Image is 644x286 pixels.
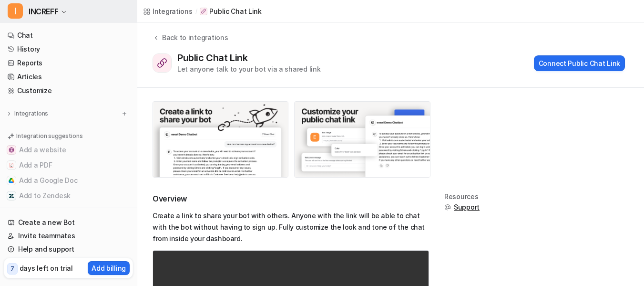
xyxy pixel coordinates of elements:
[16,132,82,140] p: Integration suggestions
[9,147,14,153] img: Add a website
[195,7,197,16] span: /
[200,7,262,16] a: Public Chat Link
[153,193,429,204] h2: Overview
[209,7,262,16] p: Public Chat Link
[4,109,51,118] button: Integrations
[121,110,128,117] img: menu_add.svg
[9,193,14,199] img: Add to Zendesk
[153,32,228,52] button: Back to integrations
[444,204,451,211] img: support.svg
[153,6,193,16] div: Integrations
[92,263,126,273] p: Add billing
[143,6,193,16] a: Integrations
[9,178,14,183] img: Add a Google Doc
[4,216,133,229] a: Create a new Bot
[6,110,12,117] img: expand menu
[4,173,133,188] button: Add a Google DocAdd a Google Doc
[4,229,133,243] a: Invite teammates
[177,52,252,64] div: Public Chat Link
[14,110,48,117] p: Integrations
[29,5,58,18] span: INCREFF
[534,55,625,71] button: Connect Public Chat Link
[444,202,480,212] button: Support
[20,263,73,273] p: days left on trial
[4,158,133,173] button: Add a PDFAdd a PDF
[177,64,320,74] div: Let anyone talk to your bot via a shared link
[454,202,480,212] span: Support
[4,29,133,42] a: Chat
[4,142,133,158] button: Add a websiteAdd a website
[8,3,23,19] span: I
[4,188,133,203] button: Add to ZendeskAdd to Zendesk
[10,265,14,273] p: 7
[159,32,228,42] div: Back to integrations
[4,42,133,56] a: History
[4,84,133,97] a: Customize
[4,70,133,84] a: Articles
[444,193,480,201] div: Resources
[9,162,14,168] img: Add a PDF
[4,243,133,256] a: Help and support
[153,210,429,244] p: Create a link to share your bot with others. Anyone with the link will be able to chat with the b...
[4,56,133,70] a: Reports
[88,261,130,275] button: Add billing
